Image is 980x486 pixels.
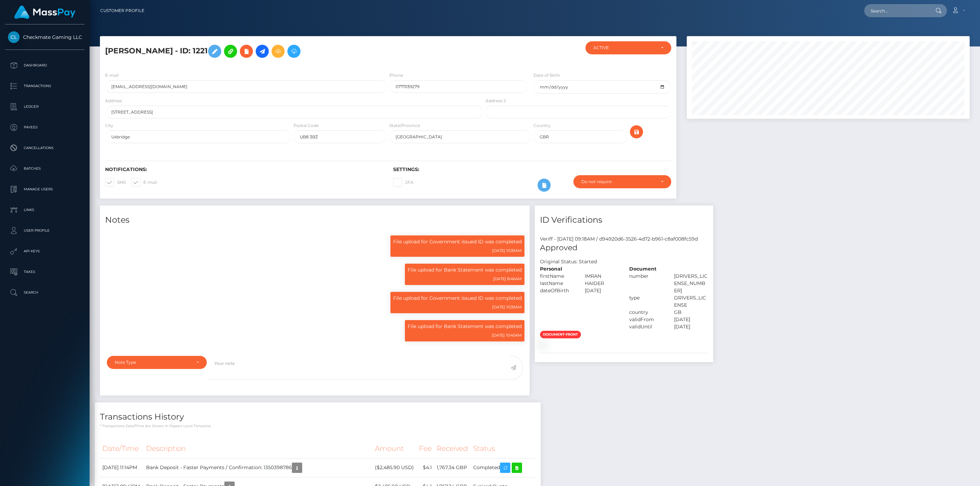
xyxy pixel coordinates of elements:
[629,266,656,272] strong: Document
[540,266,562,272] strong: Personal
[8,184,82,194] p: Manage Users
[581,179,655,184] div: Do not require
[585,41,671,54] button: ACTIVE
[5,160,84,177] a: Batches
[8,205,82,215] p: Links
[8,102,82,112] p: Ledger
[580,273,624,280] div: IMRAN
[8,163,82,174] p: Batches
[471,439,535,458] th: Status
[5,119,84,136] a: Payees
[492,305,522,309] small: [DATE] 10:39AM
[100,3,144,18] a: Customer Profile
[389,72,403,78] label: Phone
[100,458,144,477] td: [DATE] 11:14PM
[14,6,75,19] img: MassPay Logo
[8,267,82,277] p: Taxes
[669,294,714,309] div: DRIVERS_LICENSE
[624,316,669,323] div: validFrom
[580,287,624,294] div: [DATE]
[5,222,84,239] a: User Profile
[540,331,581,338] span: document-front
[492,248,522,253] small: [DATE] 10:39AM
[144,458,372,477] td: Bank Deposit - Faster Payments / Confirmation: 1350398786
[107,356,207,369] button: Note Type
[105,214,524,226] h4: Notes
[393,178,414,187] label: 2FA
[8,31,20,43] img: Checkmate Gaming LLC
[5,243,84,260] a: API Keys
[5,181,84,198] a: Manage Users
[389,123,420,129] label: State/Province
[416,458,434,477] td: $4.1
[624,309,669,316] div: country
[5,139,84,157] a: Cancellations
[105,72,119,78] label: E-mail
[408,266,522,274] p: File upload for Bank Statement was completed
[471,458,535,477] td: Completed
[533,123,551,129] label: Country
[105,167,383,172] h6: Notifications:
[535,235,713,243] div: Veriff - [DATE] 09:18AM / d94920d6-3526-4d72-b961-c8af008fc59d
[8,225,82,236] p: User Profile
[8,60,82,71] p: Dashboard
[131,178,157,187] label: E-mail
[533,72,560,78] label: Date of Birth
[5,57,84,74] a: Dashboard
[573,175,671,188] button: Do not require
[8,122,82,133] p: Payees
[669,309,714,316] div: GB
[105,41,479,61] h5: [PERSON_NAME] - ID: 1221
[486,98,506,104] label: Address 2
[5,201,84,219] a: Links
[540,214,708,226] h4: ID Verifications
[372,458,416,477] td: ($2,485.90 USD)
[5,77,84,95] a: Transactions
[393,238,522,245] p: File upload for Government issued ID was completed
[580,280,624,287] div: HAIDER
[144,439,372,458] th: Description
[393,295,522,302] p: File upload for Government issued ID was completed
[434,439,471,458] th: Received
[864,4,929,17] input: Search...
[540,258,597,265] h7: Original Status: Started
[493,276,522,281] small: [DATE] 8:46AM
[256,45,269,58] a: Initiate Payout
[5,34,84,40] span: Checkmate Gaming LLC
[593,45,655,51] div: ACTIVE
[535,287,580,294] div: dateOfBirth
[535,280,580,287] div: lastName
[105,178,126,187] label: SMS
[8,143,82,153] p: Cancellations
[393,167,671,172] h6: Settings:
[540,341,545,347] img: 0911f40a-3425-41c5-b704-b0ef3dbfcd8f
[624,323,669,330] div: validUntil
[372,439,416,458] th: Amount
[408,323,522,330] p: File upload for Bank Statement was completed
[416,439,434,458] th: Fee
[100,439,144,458] th: Date/Time
[669,323,714,330] div: [DATE]
[100,423,535,429] p: * Transactions date/time are shown in payee's local timezone
[434,458,471,477] td: 1,767.34 GBP
[5,98,84,115] a: Ledger
[115,360,191,365] div: Note Type
[669,316,714,323] div: [DATE]
[624,294,669,309] div: type
[669,273,714,294] div: [DRIVERS_LICENSE_NUMBER]
[105,98,122,104] label: Address
[8,81,82,91] p: Transactions
[5,263,84,281] a: Taxes
[535,273,580,280] div: firstName
[624,273,669,294] div: number
[492,333,522,338] small: [DATE] 10:40AM
[8,287,82,298] p: Search
[540,243,708,253] h5: Approved
[294,123,319,129] label: Postal Code
[100,411,535,423] h4: Transactions History
[5,284,84,301] a: Search
[105,123,113,129] label: City
[8,246,82,256] p: API Keys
